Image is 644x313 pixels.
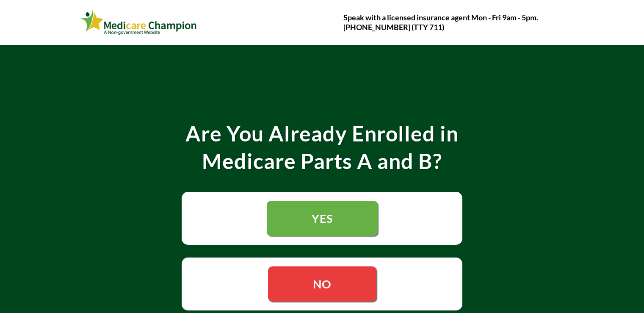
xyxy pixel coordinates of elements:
[343,13,538,22] strong: Speak with a licensed insurance agent Mon - Fri 9am - 5pm.
[313,277,332,291] span: NO
[185,121,459,146] strong: Are You Already Enrolled in
[81,8,197,37] img: Webinar
[202,148,442,174] strong: Medicare Parts A and B?
[268,266,376,302] a: NO
[312,211,333,225] span: YES
[343,22,444,32] strong: [PHONE_NUMBER] (TTY 711)
[267,201,378,236] a: YES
